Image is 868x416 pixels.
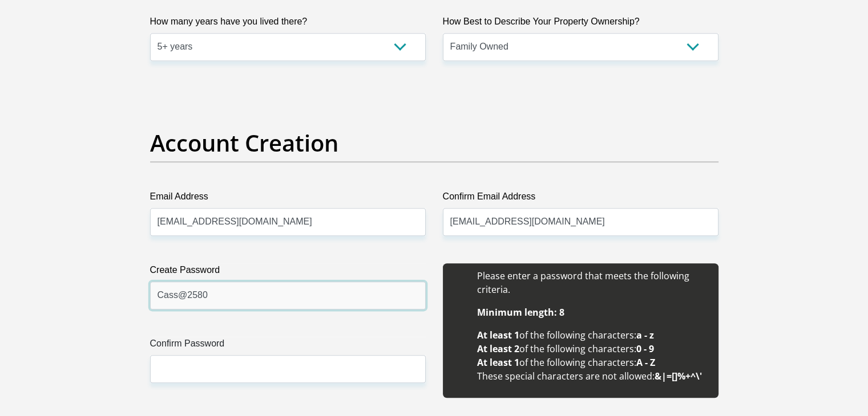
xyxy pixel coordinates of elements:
select: Please select a value [443,33,718,61]
li: Please enter a password that meets the following criteria. [477,269,707,296]
input: Confirm Email Address [443,208,718,236]
input: Create Password [150,282,426,309]
h2: Account Creation [150,129,718,157]
b: A - Z [636,356,655,369]
b: At least 1 [477,356,519,369]
b: 0 - 9 [636,342,654,355]
select: Please select a value [150,33,426,61]
b: Minimum length: 8 [477,306,564,319]
li: of the following characters: [477,342,707,356]
label: Create Password [150,263,426,282]
b: At least 2 [477,342,519,355]
b: At least 1 [477,329,519,341]
label: Email Address [150,190,426,208]
label: Confirm Password [150,337,426,355]
li: These special characters are not allowed: [477,369,707,383]
li: of the following characters: [477,356,707,369]
label: Confirm Email Address [443,190,718,208]
b: a - z [636,329,654,341]
input: Email Address [150,208,426,236]
li: of the following characters: [477,328,707,342]
input: Confirm Password [150,355,426,383]
label: How Best to Describe Your Property Ownership? [443,15,718,33]
b: &|=[]%+^\' [655,370,702,382]
label: How many years have you lived there? [150,15,426,33]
